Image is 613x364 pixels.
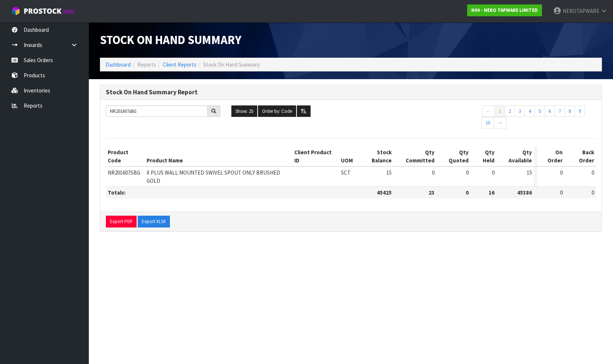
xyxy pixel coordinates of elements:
span: 0 [560,189,563,196]
th: Qty Available [496,146,534,166]
strong: Totals: [108,189,125,196]
button: Export PDF [106,216,137,227]
strong: 0 [466,189,469,196]
span: Reports [137,61,156,68]
span: 0 [492,169,495,176]
span: 0 [592,169,594,176]
span: Stock On Hand Summary [100,32,241,47]
a: → [494,117,507,129]
th: Qty Held [470,146,496,166]
th: Qty Quoted [436,146,470,166]
a: 10 [482,117,494,129]
a: 7 [555,105,565,117]
button: Show: 25 [231,105,257,117]
th: Product Name [145,146,292,166]
strong: 45386 [517,189,532,196]
a: 3 [515,105,525,117]
a: 6 [545,105,555,117]
span: 0 [466,169,469,176]
span: SCT [341,169,351,176]
a: Client Reports [163,61,197,68]
strong: 23 [429,189,435,196]
a: 5 [535,105,545,117]
a: ← [482,105,495,117]
span: 0 [432,169,435,176]
span: NR201607SBG [108,169,140,176]
th: Qty Committed [393,146,436,166]
th: UOM [339,146,355,166]
button: Export XLSX [138,216,170,227]
span: X PLUS WALL MOUNTED SWIVEL SPOUT ONLY BRUSHED GOLD [147,169,280,184]
span: Stock On Hand Summary [203,61,260,68]
span: ProStock [24,6,61,16]
a: 1 [495,105,505,117]
span: 15 [386,169,392,176]
strong: 45425 [377,189,392,196]
img: cube-alt.png [11,6,20,16]
strong: N04 - NERO TAPWARE LIMITED [471,7,538,13]
span: 0 [592,189,594,196]
h3: Stock On Hand Summary Report [106,89,596,96]
th: On Order [537,146,565,166]
button: Order by: Code [258,105,296,117]
nav: Page navigation [482,105,596,131]
small: WMS [63,8,74,15]
a: 4 [525,105,535,117]
input: Search [106,105,208,117]
th: Stock Balance [355,146,393,166]
a: Dashboard [105,61,131,68]
span: 0 [560,169,563,176]
th: Back Order [565,146,596,166]
th: Product Code [106,146,145,166]
span: 15 [527,169,532,176]
span: NEROTAPWARE [563,7,599,14]
th: Client Product ID [292,146,339,166]
strong: 16 [489,189,495,196]
a: 9 [575,105,585,117]
a: 8 [565,105,575,117]
a: 2 [505,105,515,117]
